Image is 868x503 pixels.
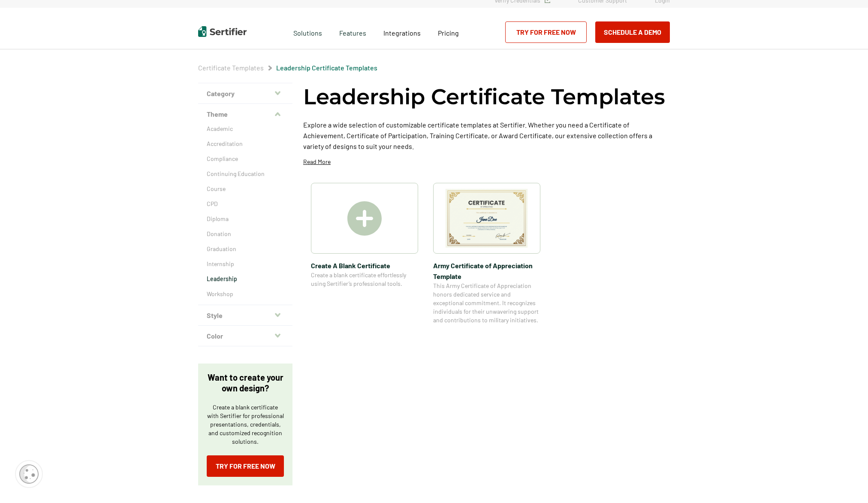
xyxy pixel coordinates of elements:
span: Leadership Certificate Templates [276,64,377,72]
span: Integrations [383,29,421,37]
span: Create a blank certificate effortlessly using Sertifier’s professional tools. [311,271,418,288]
div: Breadcrumb [198,64,377,72]
a: Diploma [207,215,284,223]
a: Accreditation [207,139,284,148]
a: Certificate Templates [198,64,264,72]
button: Color [198,326,292,346]
iframe: Chat Widget [825,462,868,503]
p: Read More [303,158,331,166]
a: Try for Free Now [505,21,587,43]
a: Compliance [207,155,284,163]
span: Pricing [438,29,459,37]
a: Course [207,185,284,193]
a: Army Certificate of Appreciation​ TemplateArmy Certificate of Appreciation​ TemplateThis Army Cer... [433,183,540,324]
img: Army Certificate of Appreciation​ Template [445,189,528,248]
span: Army Certificate of Appreciation​ Template [433,260,540,282]
span: Features [339,27,366,37]
button: Theme [198,104,292,124]
a: Academic [207,124,284,133]
a: Internship [207,260,284,268]
span: Certificate Templates [198,64,264,72]
a: Pricing [438,27,459,37]
a: Graduation [207,245,284,253]
span: Create A Blank Certificate [311,260,418,271]
img: Cookie Popup Icon [19,464,39,484]
img: Sertifier | Digital Credentialing Platform [198,26,247,37]
a: Leadership Certificate Templates [276,64,377,72]
span: Solutions [293,27,322,37]
a: Workshop [207,290,284,298]
button: Style [198,305,292,326]
div: Theme [198,124,292,305]
p: Create a blank certificate with Sertifier for professional presentations, credentials, and custom... [207,403,284,446]
a: Donation [207,230,284,238]
a: Integrations [383,27,421,37]
img: Create A Blank Certificate [347,201,382,236]
a: CPD [207,200,284,208]
button: Schedule a Demo [595,21,670,43]
h1: Leadership Certificate Templates [303,83,665,111]
p: Want to create your own design? [207,372,284,394]
button: Category [198,83,292,104]
a: Continuing Education [207,170,284,178]
a: Leadership [207,275,284,283]
a: Try for Free Now [207,455,284,477]
span: This Army Certificate of Appreciation honors dedicated service and exceptional commitment. It rec... [433,282,540,324]
p: Explore a wide selection of customizable certificate templates at Sertifier. Whether you need a C... [303,119,670,152]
